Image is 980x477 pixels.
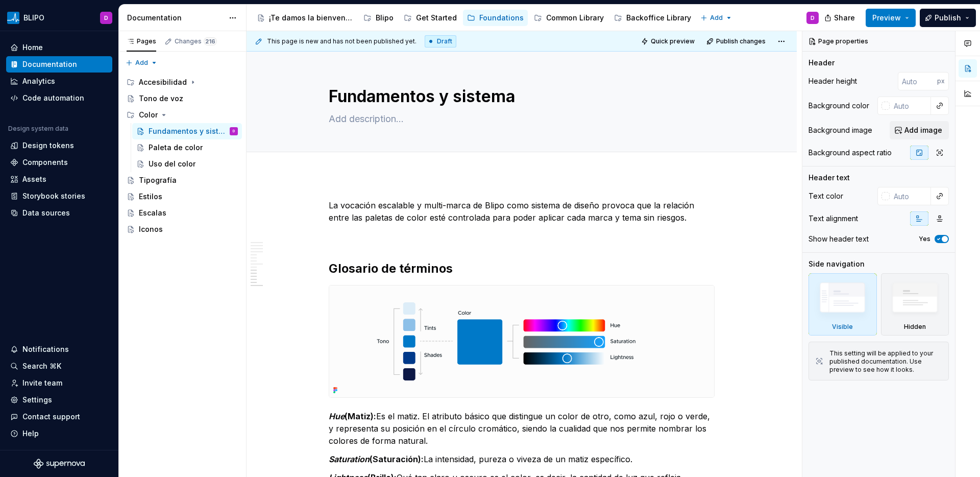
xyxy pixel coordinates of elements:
div: Components [22,157,68,168]
div: Header height [808,76,857,86]
div: Estilos [139,192,162,202]
img: 38ecb80a-1720-48b3-a9db-dafda9337e13.png [329,285,714,397]
div: Invite team [22,378,62,388]
div: Text color [808,191,843,201]
div: Common Library [546,13,604,23]
div: Fundamentos y sistema [149,126,228,136]
span: Add [710,14,723,22]
div: Background image [808,125,872,135]
img: 45309493-d480-4fb3-9f86-8e3098b627c9.png [7,12,19,24]
div: Header [808,58,835,68]
a: Components [6,154,112,171]
div: Accesibilidad [122,74,242,90]
div: Page tree [122,74,242,237]
a: Tipografía [122,172,242,188]
p: La intensidad, pureza o viveza de un matiz específico. [329,453,715,465]
div: Tono de voz [139,93,183,104]
a: Storybook stories [6,188,112,204]
div: Design tokens [22,140,74,151]
span: Publish changes [716,37,766,45]
span: This page is new and has not been published yet. [267,37,416,45]
a: Design tokens [6,137,112,154]
a: Assets [6,171,112,187]
div: Text alignment [808,213,858,224]
div: Notifications [22,344,69,354]
div: D [233,126,235,136]
em: Saturation [329,454,370,464]
div: Analytics [22,76,55,86]
div: Search ⌘K [22,361,61,371]
div: Hidden [881,273,949,336]
button: Add image [890,121,949,139]
a: Foundations [463,10,528,26]
span: Draft [437,37,452,45]
p: La vocación escalable y multi-marca de Blipo como sistema de diseño provoca que la relación entre... [329,199,715,224]
button: Publish changes [703,34,770,49]
button: Add [697,11,736,25]
span: Add [135,59,148,67]
div: Changes [175,37,217,45]
a: ¡Te damos la bienvenida a Blipo! [253,10,357,26]
div: Color [139,110,158,120]
button: Share [819,9,862,27]
div: Paleta de color [149,142,203,153]
a: Analytics [6,73,112,89]
button: Contact support [6,409,112,425]
div: Color [122,107,242,123]
button: Publish [920,9,976,27]
a: Home [6,39,112,56]
a: Estilos [122,188,242,205]
div: Header text [808,173,850,183]
svg: Supernova Logo [34,459,85,469]
div: Foundations [479,13,524,23]
div: Accesibilidad [139,77,187,87]
div: Code automation [22,93,84,103]
div: Storybook stories [22,191,85,201]
div: Hidden [904,323,926,331]
a: Backoffice Library [610,10,695,26]
div: This setting will be applied to your published documentation. Use preview to see how it looks. [829,349,942,374]
a: Uso del color [132,156,242,172]
div: Show header text [808,234,869,244]
div: BLIPO [23,13,44,23]
div: Documentation [127,13,224,23]
div: Background color [808,101,869,111]
a: Iconos [122,221,242,237]
div: ¡Te damos la bienvenida a Blipo! [269,13,353,23]
a: Fundamentos y sistemaD [132,123,242,139]
button: Preview [866,9,916,27]
a: Settings [6,392,112,408]
div: Page tree [253,8,695,28]
input: Auto [898,72,937,90]
input: Auto [890,187,931,205]
button: BLIPOD [2,7,116,29]
div: Backoffice Library [626,13,691,23]
span: 216 [204,37,217,45]
strong: (Saturación): [329,454,424,464]
a: Get Started [400,10,461,26]
div: Get Started [416,13,457,23]
div: Home [22,42,43,53]
span: Quick preview [651,37,695,45]
span: Share [834,13,855,23]
button: Add [122,56,161,70]
a: Escalas [122,205,242,221]
textarea: Fundamentos y sistema [327,84,713,109]
a: Invite team [6,375,112,391]
div: Visible [808,273,877,336]
div: D [104,14,108,22]
span: Publish [935,13,961,23]
div: Tipografía [139,175,177,185]
span: Preview [872,13,901,23]
span: Add image [904,125,942,135]
div: D [811,14,815,22]
div: Blipo [376,13,394,23]
div: Uso del color [149,159,195,169]
h2: Glosario de términos [329,260,715,277]
div: Pages [127,37,156,45]
p: Es el matiz. El atributo básico que distingue un color de otro, como azul, rojo o verde, y repres... [329,410,715,447]
div: Contact support [22,412,80,422]
div: Iconos [139,224,163,234]
div: Escalas [139,208,166,218]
